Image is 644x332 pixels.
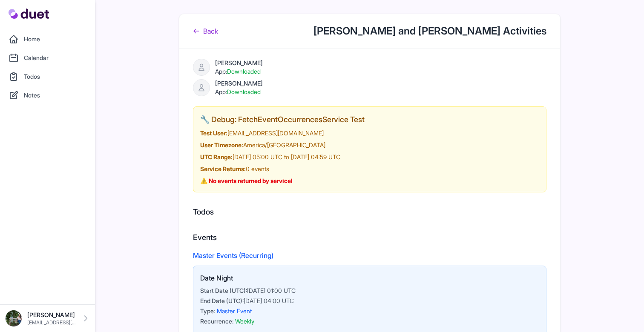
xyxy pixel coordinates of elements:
[5,49,90,66] a: Calendar
[200,153,539,161] div: [DATE] 05:00 UTC to [DATE] 04:59 UTC
[200,129,539,137] div: [EMAIL_ADDRESS][DOMAIN_NAME]
[200,114,539,126] h2: 🔧 Debug: FetchEventOccurrencesService Test
[200,153,233,160] strong: UTC Range:
[215,59,263,67] div: [PERSON_NAME]
[217,307,252,315] span: Master Event
[27,311,76,319] p: [PERSON_NAME]
[193,232,546,243] h2: Events
[200,297,539,305] div: [DATE] 04:00 UTC
[200,297,244,304] span: End Date (UTC):
[5,87,90,104] a: Notes
[200,129,227,137] strong: Test User:
[200,165,246,172] strong: Service Returns:
[200,141,243,149] strong: User Timezone:
[27,319,76,326] p: [EMAIL_ADDRESS][DOMAIN_NAME]
[227,68,261,75] span: Downloaded
[200,165,539,173] div: 0 events
[227,88,261,95] span: Downloaded
[5,31,90,48] a: Home
[193,206,546,218] h2: Todos
[200,273,539,283] h3: Date Night
[200,286,539,295] div: [DATE] 01:00 UTC
[200,318,233,325] span: Recurrence:
[5,310,22,327] img: DSC08576_Original.jpeg
[235,318,254,325] span: Weekly
[200,177,293,184] strong: ⚠️ No events returned by service!
[193,26,218,36] a: Back
[200,141,539,149] div: America/[GEOGRAPHIC_DATA]
[200,287,247,294] span: Start Date (UTC):
[193,250,546,260] h3: Master Events (Recurring)
[215,67,263,76] div: App:
[215,88,263,96] div: App:
[5,68,90,85] a: Todos
[215,79,263,88] div: [PERSON_NAME]
[313,24,546,38] h1: [PERSON_NAME] and [PERSON_NAME] Activities
[5,310,90,327] a: [PERSON_NAME] [EMAIL_ADDRESS][DOMAIN_NAME]
[200,307,215,315] span: Type:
